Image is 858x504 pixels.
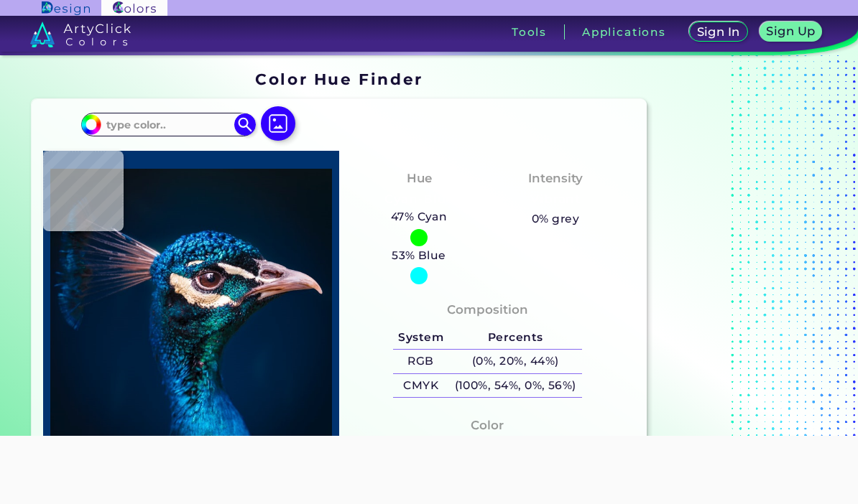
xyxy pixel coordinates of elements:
h5: Percents [449,326,582,350]
h5: 53% Blue [386,246,451,265]
img: img_pavlin.jpg [50,158,332,472]
h3: Cyan-Blue [378,191,459,208]
img: logo_artyclick_colors_white.svg [30,22,132,47]
h4: Intensity [528,168,583,189]
h5: 47% Cyan [385,207,453,226]
h5: (100%, 54%, 0%, 56%) [449,374,582,398]
a: Sign In [691,23,745,42]
h5: Sign Up [768,26,813,37]
h5: RGB [393,350,449,373]
h5: Sign In [698,27,739,37]
img: icon search [234,113,256,135]
img: ArtyClick Design logo [42,1,90,15]
h4: Color [471,415,504,436]
h5: System [393,326,449,350]
img: icon picture [261,106,295,141]
h4: Hue [407,168,432,189]
iframe: Advertisement [167,436,691,500]
h3: Applications [582,27,666,37]
a: Sign Up [762,23,819,42]
h1: Color Hue Finder [255,68,423,90]
h4: Composition [447,299,528,320]
h3: Tools [512,27,547,37]
input: type color.. [101,115,235,134]
h5: (0%, 20%, 44%) [449,350,582,373]
h3: Vibrant [525,191,587,208]
h5: CMYK [393,374,449,398]
h5: 0% grey [532,210,579,228]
